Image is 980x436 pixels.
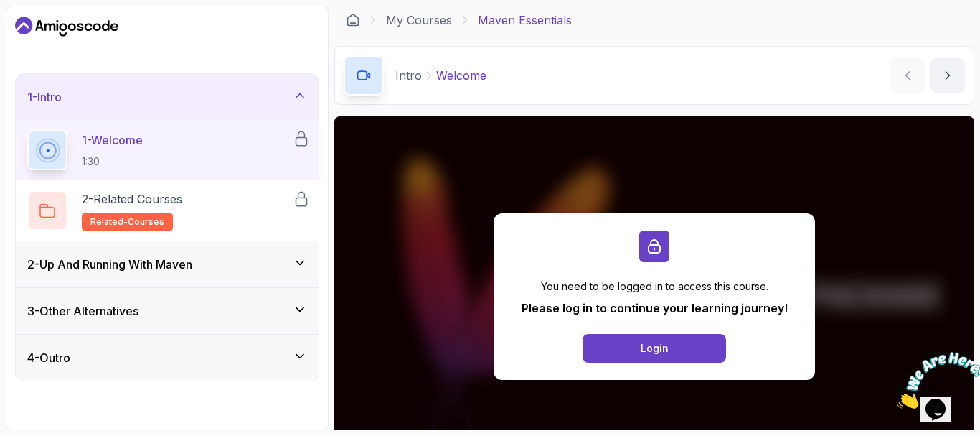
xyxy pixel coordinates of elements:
button: 1-Welcome1:30 [27,130,307,170]
p: Maven Essentials [478,11,572,29]
div: Login [641,341,669,356]
p: 2 - Related Courses [82,190,182,208]
img: Chat attention grabber [6,6,95,62]
p: Please log in to continue your learning journey! [522,300,788,317]
p: 1 - Welcome [82,131,143,149]
a: Dashboard [346,13,360,27]
button: previous content [890,58,925,93]
button: 4-Outro [16,335,319,381]
h3: 2 - Up And Running With Maven [27,256,192,273]
button: 3-Other Alternatives [16,288,319,334]
p: You need to be logged in to access this course. [522,279,788,294]
button: next content [930,58,965,93]
span: related-courses [90,216,164,228]
p: Intro [395,67,422,84]
h3: 4 - Outro [27,349,70,366]
button: 2-Up And Running With Maven [16,241,319,287]
a: Dashboard [15,15,118,38]
a: My Courses [386,11,452,29]
span: 1 [6,6,11,18]
p: 1:30 [82,154,143,169]
h3: 1 - Intro [27,88,62,106]
h3: 3 - Other Alternatives [27,302,138,320]
p: Welcome [436,67,486,84]
button: 2-Related Coursesrelated-courses [27,190,307,231]
button: 1-Intro [16,74,319,120]
iframe: chat widget [891,346,980,414]
button: Login [583,334,726,363]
